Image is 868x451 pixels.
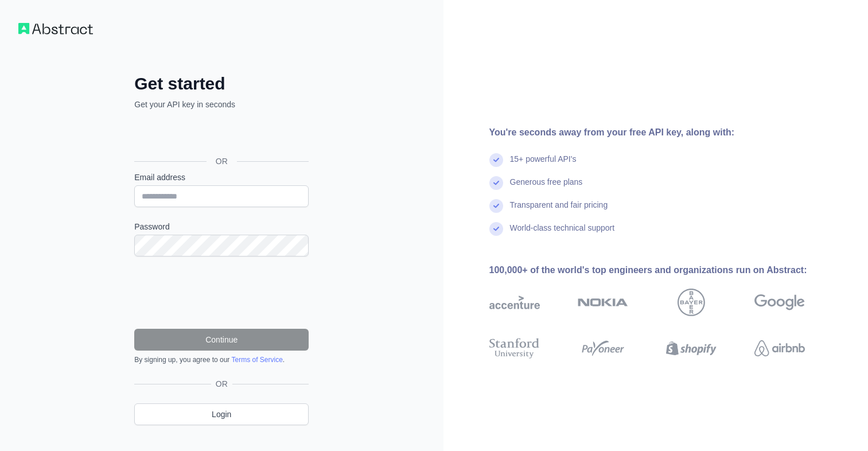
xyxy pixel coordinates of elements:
a: Terms of Service [231,356,282,364]
img: bayer [678,289,705,316]
iframe: reCAPTCHA [134,270,309,315]
img: check mark [489,222,503,236]
div: Generous free plans [510,176,583,199]
img: check mark [489,176,503,190]
div: 15+ powerful API's [510,153,577,176]
div: Transparent and fair pricing [510,199,608,222]
label: Email address [134,172,309,183]
span: OR [207,155,237,167]
div: World-class technical support [510,222,615,245]
img: accenture [489,289,540,316]
img: stanford university [489,336,540,361]
img: check mark [489,199,503,213]
img: shopify [666,336,717,361]
img: nokia [578,289,628,316]
a: Login [134,403,309,425]
img: payoneer [578,336,628,361]
img: Workflow [18,23,93,34]
img: google [754,289,805,316]
p: Get your API key in seconds [134,99,309,110]
button: Continue [134,329,309,351]
iframe: Sign in with Google Button [129,123,312,148]
img: airbnb [754,336,805,361]
div: You're seconds away from your free API key, along with: [489,126,842,139]
img: check mark [489,153,503,167]
label: Password [134,221,309,232]
div: By signing up, you agree to our . [134,355,309,364]
div: 100,000+ of the world's top engineers and organizations run on Abstract: [489,263,842,277]
span: OR [211,378,232,390]
h2: Get started [134,73,309,94]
